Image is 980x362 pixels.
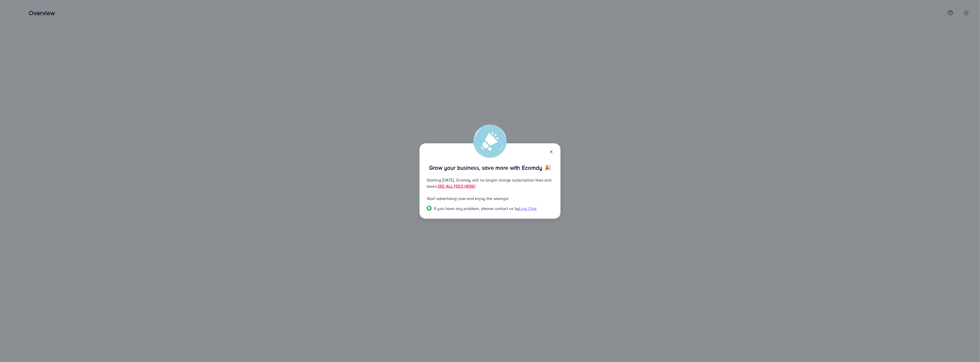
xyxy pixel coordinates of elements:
[434,206,519,211] span: If you have any problem, please contact us by
[438,183,476,189] a: SEE ALL FEES HERE!
[427,165,553,171] p: Grow your business, save more with Ecomdy 🎉
[427,195,553,202] p: Start advertising now and enjoy the savings!
[519,206,537,211] span: Live Chat
[473,125,507,158] img: alert
[427,177,553,189] p: Starting [DATE], Ecomdy will no longer charge subscription fees and taxes.
[427,206,432,211] img: Popup guide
